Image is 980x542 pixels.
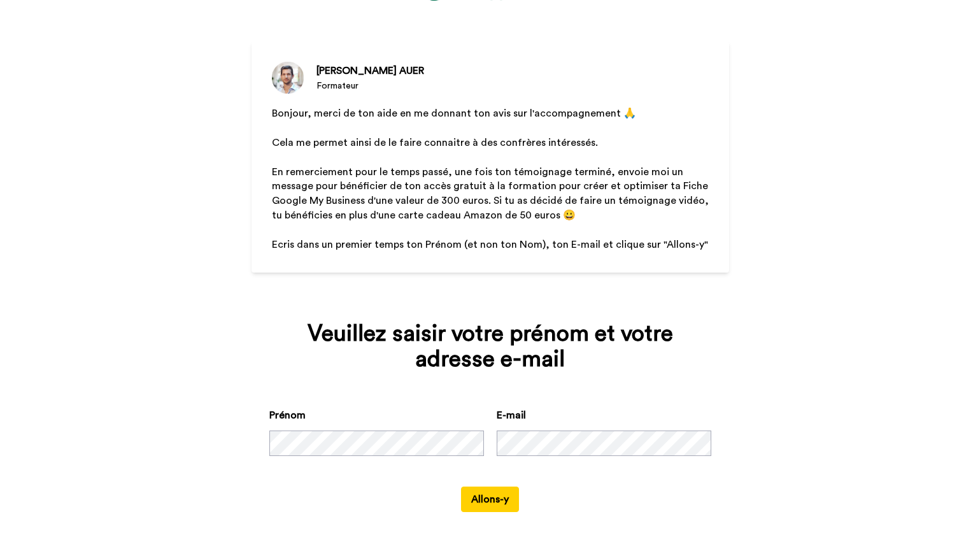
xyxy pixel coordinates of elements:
span: Bonjour, merci de ton aide en me donnant ton avis sur l'accompagnement 🙏 [272,108,636,118]
img: Formateur [272,62,304,94]
div: Veuillez saisir votre prénom et votre adresse e-mail [269,321,711,372]
label: Prénom [269,408,306,423]
div: Formateur [316,80,424,92]
span: Cela me permet ainsi de le faire connaitre à des confrères intéressés. [272,138,598,148]
label: E-mail [497,408,526,423]
span: Ecris dans un premier temps ton Prénom (et non ton Nom), ton E-mail et clique sur "Allons-y" [272,239,708,250]
div: [PERSON_NAME] AUER [316,63,424,78]
button: Allons-y [461,487,519,512]
span: En remerciement pour le temps passé, une fois ton témoignage terminé, envoie moi un message pour ... [272,167,711,221]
